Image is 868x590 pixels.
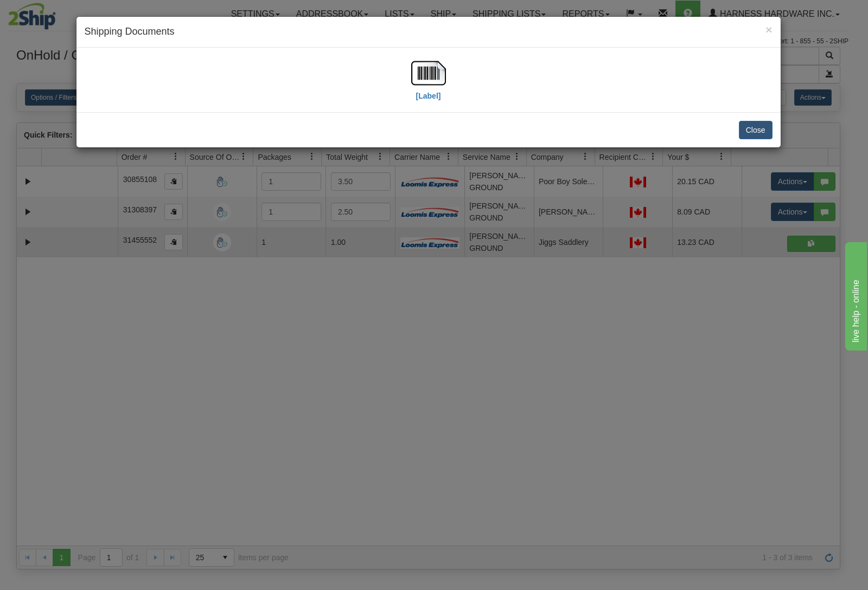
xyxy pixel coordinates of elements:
h4: Shipping Documents [85,25,773,39]
img: barcode.jpg [411,56,446,90]
label: [Label] [416,90,441,101]
a: [Label] [411,68,446,100]
div: live help - online [8,7,100,20]
button: Close [739,121,773,139]
iframe: chat widget [843,239,867,350]
button: Close [765,24,772,35]
span: × [765,23,772,36]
